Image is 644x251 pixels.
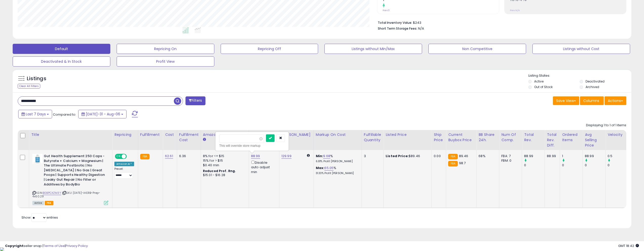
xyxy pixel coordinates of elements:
p: 31.33% Profit [PERSON_NAME] [316,172,358,175]
button: Non Competitive [428,44,526,54]
div: Displaying 1 to 1 of 1 items [586,123,626,128]
div: Ordered Items [562,132,580,143]
button: Default [13,44,110,54]
div: 0.00 [434,154,442,158]
button: [DATE]-31 - Aug-06 [78,110,127,118]
div: ASIN: [32,154,108,204]
h5: Listings [27,75,46,82]
label: Archived [586,85,599,89]
span: [DATE]-31 - Aug-06 [86,112,120,117]
span: | SKU: [DATE]-iHERB-Prep-4x60.29 [32,191,100,198]
span: Last 7 Days [26,112,46,117]
div: Fulfillment [140,132,161,137]
button: Columns [580,96,604,105]
button: Listings without Min/Max [324,44,422,54]
button: Deactivated & In Stock [13,56,110,67]
button: Save View [553,96,579,105]
div: Ship Price [434,132,444,143]
span: ON [115,154,122,159]
div: 0 [524,163,545,168]
th: The percentage added to the cost of goods (COGS) that forms the calculator for Min & Max prices. [314,130,362,150]
div: FBM: 0 [501,158,518,163]
b: Reduced Prof. Rng. [203,169,236,173]
div: $15.01 - $16.28 [203,173,245,177]
b: Short Term Storage Fees: [378,26,417,31]
div: 68% [479,154,495,158]
div: FBA: 7 [501,154,518,158]
div: Fulfillment Cost [179,132,199,143]
small: Prev: N/A [510,9,520,12]
div: $0.40 min [203,163,245,168]
button: Listings without Cost [532,44,630,54]
div: Clear All Filters [18,84,40,89]
div: 88.99 [585,154,605,158]
button: Filters [185,96,205,105]
div: 1 [562,154,583,158]
div: 0 [585,163,605,168]
span: Show: entries [22,215,58,220]
a: 129.99 [281,154,292,159]
b: Max: [316,165,325,170]
div: $89.46 [386,154,428,158]
a: 65.05 [324,165,334,171]
div: Title [31,132,110,137]
div: 0 [608,163,628,168]
div: Velocity [608,132,626,137]
div: Disable auto adjust min [251,160,275,174]
div: % [316,166,358,175]
div: Preset: [114,167,134,179]
div: 3 [364,154,380,158]
div: Amazon AI * [114,162,134,166]
small: Prev: 0 [383,9,390,12]
b: Total Inventory Value: [378,20,412,25]
div: Total Rev. [524,132,543,143]
button: Profit View [117,56,214,67]
div: Amazon Fees [203,132,247,137]
div: Total Rev. Diff. [547,132,558,148]
div: 8% for <= $15 [203,154,245,158]
span: OFF [126,154,134,159]
small: FBA [140,154,150,159]
img: 41ke9eWayQL._SL40_.jpg [32,154,43,164]
span: 89.46 [459,154,468,158]
div: Listed Price [386,132,429,137]
label: Out of Stock [534,85,553,89]
div: 0 [562,163,583,168]
a: 88.99 [251,154,260,159]
div: 88.99 [524,154,545,158]
span: Columns [583,98,599,103]
button: Last 7 Days [18,110,52,118]
div: Current Buybox Price [448,132,474,143]
div: % [316,154,358,163]
a: Privacy Policy [66,243,88,248]
div: Markup on Cost [316,132,360,137]
a: 62.61 [165,154,173,159]
div: Fulfillable Quantity [364,132,381,143]
strong: Copyright [5,243,24,248]
div: 15% for > $15 [203,158,245,163]
a: 9.68 [323,154,330,159]
span: All listings currently available for purchase on Amazon [32,201,44,205]
div: Num of Comp. [501,132,520,143]
div: 0.5 [608,154,628,158]
div: This will override store markup [219,143,285,148]
div: Cost [165,132,175,137]
small: FBA [448,161,458,166]
div: seller snap | | [5,244,88,248]
div: [PERSON_NAME] [281,132,311,137]
p: Listing States: [528,73,631,78]
label: Deactivated [586,79,605,83]
button: Repricing Off [221,44,318,54]
span: 2025-08-14 18:42 GMT [618,243,639,248]
div: BB Share 24h. [479,132,497,143]
button: Actions [605,96,626,105]
li: $243 [378,19,622,25]
small: FBA [448,154,458,159]
b: Gut Health Supplement 250 Caps - Butyrate + Calcium + Magnesium | The Ultimate Postbiotic | No [M... [44,154,105,188]
span: FBA [45,201,53,205]
a: B0BPCXZM3Y [43,191,61,195]
div: Avg Selling Price [585,132,603,148]
span: N/A [418,26,424,31]
small: Amazon Fees. [203,137,206,142]
span: 98.7 [459,161,466,165]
